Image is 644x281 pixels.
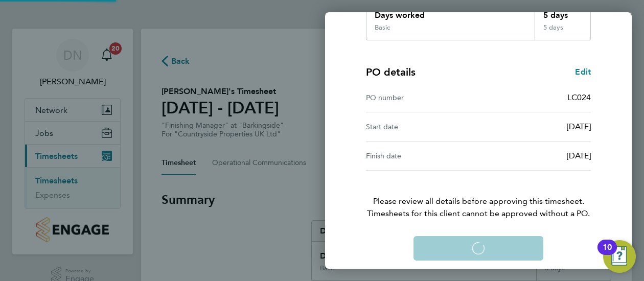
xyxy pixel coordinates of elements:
button: Open Resource Center, 10 new notifications [603,240,636,273]
p: Please review all details before approving this timesheet. [354,171,603,220]
span: Edit [575,67,591,77]
a: Edit [575,66,591,78]
div: [DATE] [478,150,591,162]
div: Basic [375,24,390,32]
div: Finish date [366,150,478,162]
div: 5 days [535,1,591,24]
div: PO number [366,91,478,104]
div: 5 days [535,24,591,40]
div: Days worked [366,1,535,24]
div: [DATE] [478,121,591,133]
div: 10 [603,247,612,261]
span: LC024 [567,92,591,102]
div: Start date [366,121,478,133]
h4: PO details [366,65,416,79]
span: Timesheets for this client cannot be approved without a PO. [354,207,603,220]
